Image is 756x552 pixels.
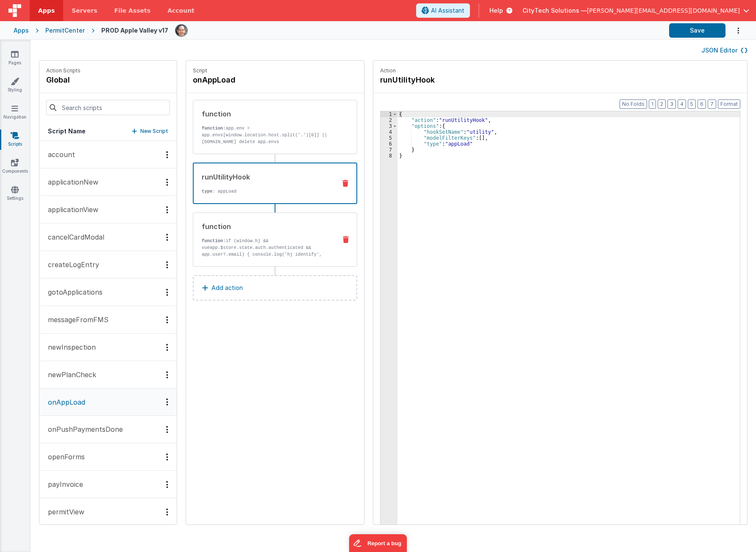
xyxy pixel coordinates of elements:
[202,221,330,232] div: function
[381,153,397,159] div: 8
[43,287,103,297] p: gotoApplications
[416,3,470,18] button: AI Assistant
[669,23,725,38] button: Save
[202,126,226,131] strong: function:
[202,238,226,243] strong: function:
[658,99,666,109] button: 2
[43,177,98,187] p: applicationNew
[39,168,177,196] button: applicationNew
[667,99,676,109] button: 3
[48,127,86,135] h5: Script Name
[161,453,173,461] div: Options
[161,398,173,406] div: Options
[489,6,503,15] span: Help
[43,315,108,325] p: messageFromFMS
[381,135,397,141] div: 5
[39,196,177,224] button: applicationView
[161,261,173,268] div: Options
[381,117,397,123] div: 2
[193,74,320,86] h4: onAppLoad
[14,26,29,35] div: Apps
[701,46,748,55] button: JSON Editor
[43,397,85,407] p: onAppLoad
[161,371,173,378] div: Options
[161,316,173,323] div: Options
[39,443,177,471] button: openForms
[380,67,740,74] p: Action
[43,452,85,462] p: openForms
[39,306,177,334] button: messageFromFMS
[161,234,173,241] div: Options
[193,67,357,74] p: Script
[202,172,329,182] div: runUtilityHook
[193,275,357,301] button: Add action
[678,99,686,109] button: 4
[39,334,177,361] button: newInspection
[161,206,173,213] div: Options
[718,99,740,109] button: Format
[161,179,173,186] div: Options
[431,6,464,15] span: AI Assistant
[161,151,173,158] div: Options
[39,416,177,443] button: onPushPaymentsDone
[140,127,168,135] p: New Script
[39,361,177,389] button: newPlanCheck
[72,6,97,15] span: Servers
[161,344,173,351] div: Options
[380,74,507,86] h4: runUtilityHook
[381,123,397,129] div: 3
[381,141,397,147] div: 6
[132,127,168,135] button: New Script
[43,149,75,160] p: account
[43,507,84,517] p: permitView
[46,67,81,74] p: Action Scripts
[43,232,104,242] p: cancelCardModal
[620,99,647,109] button: No Folds
[39,279,177,306] button: gotoApplications
[114,6,151,15] span: File Assets
[202,125,330,145] p: app.env = app.envs[window.location.host.split('.')[0]] || [DOMAIN_NAME] delete app.envs
[161,481,173,488] div: Options
[649,99,656,109] button: 1
[523,6,587,15] span: CityTech Solutions —
[101,26,168,35] div: PROD Apple Valley v17
[43,342,96,352] p: newInspection
[39,471,177,498] button: payInvoice
[43,204,98,215] p: applicationView
[46,100,170,115] input: Search scripts
[202,189,212,194] strong: type
[39,224,177,251] button: cancelCardModal
[161,289,173,296] div: Options
[39,251,177,279] button: createLogEntry
[587,6,740,15] span: [PERSON_NAME][EMAIL_ADDRESS][DOMAIN_NAME]
[211,283,243,293] p: Add action
[39,389,177,416] button: onAppLoad
[45,26,85,35] div: PermitCenter
[161,426,173,433] div: Options
[161,508,173,516] div: Options
[175,25,187,36] img: e92780d1901cbe7d843708aaaf5fdb33
[43,370,96,380] p: newPlanCheck
[202,109,330,119] div: function
[39,141,177,168] button: account
[381,129,397,135] div: 4
[349,534,407,552] iframe: Marker.io feedback button
[708,99,716,109] button: 7
[725,22,742,39] button: Options
[39,498,177,526] button: permitView
[381,111,397,117] div: 1
[43,424,123,434] p: onPushPaymentsDone
[698,99,706,109] button: 6
[202,237,330,278] p: if (window.hj && vueapp.$store.state.auth.authenticated && app.user?.email) { console.log('hj ide...
[43,479,83,489] p: payInvoice
[202,188,329,195] p: : appLoad
[38,6,55,15] span: Apps
[381,147,397,153] div: 7
[688,99,696,109] button: 5
[43,259,99,270] p: createLogEntry
[523,6,749,15] button: CityTech Solutions — [PERSON_NAME][EMAIL_ADDRESS][DOMAIN_NAME]
[46,74,81,86] h4: global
